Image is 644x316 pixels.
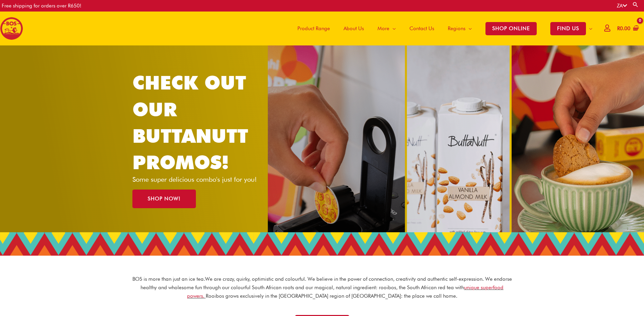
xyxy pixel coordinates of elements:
a: Product Range [291,12,337,45]
span: About Us [344,18,364,39]
span: SHOP ONLINE [485,22,537,35]
span: SHOP NOW! [148,196,181,201]
a: View Shopping Cart, empty [616,21,639,36]
a: ZA [617,3,627,9]
span: FIND US [550,22,586,35]
a: About Us [337,12,371,45]
a: SHOP ONLINE [479,12,544,45]
a: Contact Us [403,12,441,45]
p: Some super delicious combo's just for you! [132,176,269,183]
bdi: 0.00 [617,25,630,32]
a: CHECK OUT OUR BUTTANUTT PROMOS! [132,71,248,174]
span: Contact Us [409,18,434,39]
span: Regions [448,18,465,39]
span: More [378,18,389,39]
p: BOS is more than just an ice tea. We are crazy, quirky, optimistic and colourful. We believe in t... [132,275,512,300]
a: unique superfood powers. [187,284,504,299]
nav: Site Navigation [286,12,599,45]
a: SHOP NOW! [132,190,196,208]
span: Product Range [297,18,330,39]
a: Search button [632,1,639,8]
a: More [371,12,403,45]
a: Regions [441,12,479,45]
span: R [617,25,620,32]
